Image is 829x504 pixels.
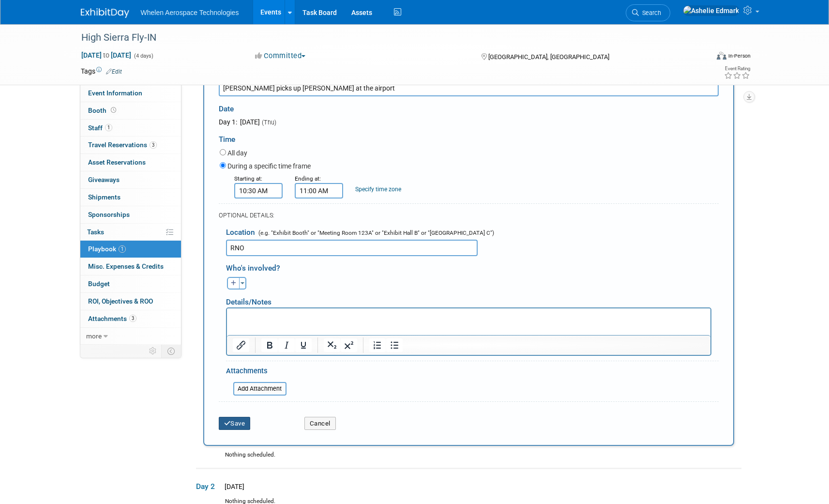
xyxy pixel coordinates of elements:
div: High Sierra Fly-IN [78,29,694,46]
div: Time [219,127,719,147]
span: 1 [119,245,126,253]
span: ROI, Objectives & ROO [88,297,153,305]
span: Booth [88,107,118,114]
a: Sponsorships [80,206,181,223]
span: Attachments [88,315,136,322]
span: (Thu) [261,119,276,126]
a: more [80,328,181,345]
div: Event Format [651,50,751,65]
div: Attachments [226,366,286,379]
span: Whelen Aerospace Technologies [141,9,239,16]
td: Toggle Event Tabs [161,345,181,357]
span: more [86,332,102,340]
div: In-Person [728,52,751,60]
label: During a specific time frame [227,161,311,171]
a: Search [626,4,670,21]
button: Save [219,417,251,430]
input: End Time [295,183,343,199]
button: Underline [295,338,312,352]
span: Giveaways [88,176,120,183]
iframe: Rich Text Area [227,308,710,335]
span: Sponsorships [88,211,130,218]
div: Details/Notes [226,290,711,307]
a: Event Information [80,85,181,102]
img: Ashelie Edmark [683,5,739,16]
button: Cancel [304,417,336,430]
span: 3 [129,315,136,322]
a: Budget [80,275,181,292]
span: Playbook [88,245,126,253]
span: 1 [105,124,112,131]
a: Giveaways [80,171,181,188]
span: Budget [88,280,110,288]
button: Numbered list [369,338,386,352]
div: Nothing scheduled. [196,451,741,468]
span: Asset Reservations [88,158,146,166]
button: Bold [261,338,278,352]
a: Tasks [80,224,181,241]
a: Staff1 [80,120,181,137]
span: [DATE] [239,118,260,126]
div: Event Rating [724,66,750,71]
a: Attachments3 [80,310,181,327]
span: Location [226,228,255,237]
span: [DATE] [222,483,244,490]
span: Day 1: [219,118,237,126]
input: Start Time [234,183,283,199]
a: Asset Reservations [80,154,181,171]
span: [DATE] [DATE] [81,51,132,60]
img: Format-Inperson.png [717,52,726,60]
span: to [102,51,111,59]
span: [GEOGRAPHIC_DATA], [GEOGRAPHIC_DATA] [488,53,609,61]
div: OPTIONAL DETAILS: [219,211,719,220]
img: ExhibitDay [81,8,129,18]
a: Booth [80,102,181,119]
span: Booth not reserved yet [109,107,118,114]
span: Tasks [87,228,104,236]
span: Shipments [88,193,121,201]
a: Shipments [80,189,181,206]
span: Search [639,9,661,16]
td: Personalize Event Tab Strip [145,345,162,357]
button: Insert/edit link [233,338,249,352]
button: Subscript [324,338,340,352]
small: Ending at: [295,175,321,182]
span: Staff [88,124,112,132]
a: Specify time zone [355,186,401,193]
td: Tags [81,66,122,76]
button: Bullet list [386,338,403,352]
div: Date [219,96,419,117]
a: Playbook1 [80,241,181,258]
span: Misc. Expenses & Credits [88,262,164,270]
span: Event Information [88,89,142,97]
span: (4 days) [133,53,153,59]
span: Travel Reservations [88,141,157,149]
div: Who's involved? [226,259,719,275]
label: All day [227,148,247,158]
button: Superscript [341,338,357,352]
span: 3 [150,141,157,149]
span: (e.g. "Exhibit Booth" or "Meeting Room 123A" or "Exhibit Hall B" or "[GEOGRAPHIC_DATA] C") [256,229,494,236]
span: Day 2 [196,481,220,492]
a: ROI, Objectives & ROO [80,293,181,310]
a: Misc. Expenses & Credits [80,258,181,275]
button: Committed [252,51,309,61]
a: Travel Reservations3 [80,137,181,153]
a: Edit [106,68,122,75]
small: Starting at: [234,175,262,182]
button: Italic [278,338,295,352]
